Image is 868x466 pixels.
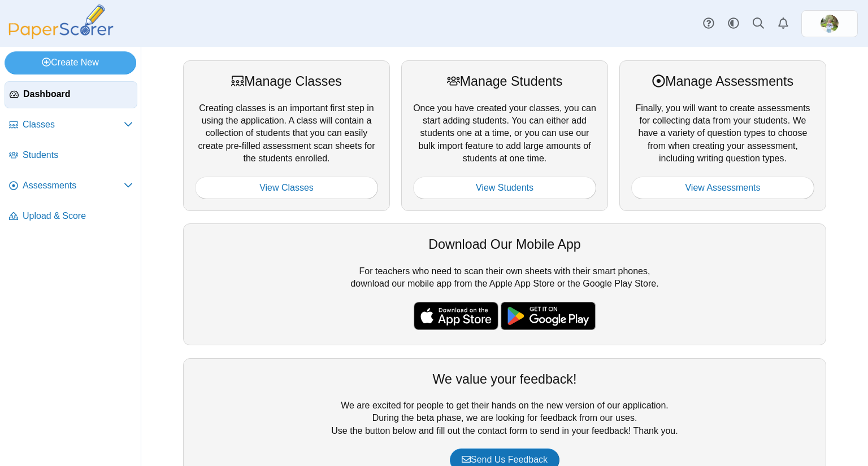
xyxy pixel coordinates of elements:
[183,223,826,345] div: For teachers who need to scan their own sheets with their smart phones, download our mobile app f...
[821,15,839,33] span: Hannah Kaiser
[23,179,124,192] span: Assessments
[195,72,378,90] div: Manage Classes
[5,51,136,74] a: Create New
[5,81,137,108] a: Dashboard
[771,11,796,36] a: Alerts
[631,177,814,199] a: View Assessments
[5,203,137,230] a: Upload & Score
[23,88,132,100] span: Dashboard
[414,302,498,330] img: apple-store-badge.svg
[195,177,378,199] a: View Classes
[23,210,133,222] span: Upload & Score
[5,31,118,41] a: PaperScorer
[5,142,137,169] a: Students
[23,149,133,161] span: Students
[195,235,814,253] div: Download Our Mobile App
[401,60,608,211] div: Once you have created your classes, you can start adding students. You can either add students on...
[821,15,839,33] img: ps.UH5UDTGB0bLk0bsx
[23,118,124,131] span: Classes
[619,60,826,211] div: Finally, you will want to create assessments for collecting data from your students. We have a va...
[462,455,548,464] span: Send Us Feedback
[195,370,814,388] div: We value your feedback!
[5,173,137,200] a: Assessments
[801,10,858,37] a: ps.UH5UDTGB0bLk0bsx
[413,177,596,199] a: View Students
[5,112,137,139] a: Classes
[631,72,814,90] div: Manage Assessments
[413,72,596,90] div: Manage Students
[501,302,596,330] img: google-play-badge.png
[183,60,390,211] div: Creating classes is an important first step in using the application. A class will contain a coll...
[5,5,118,39] img: PaperScorer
